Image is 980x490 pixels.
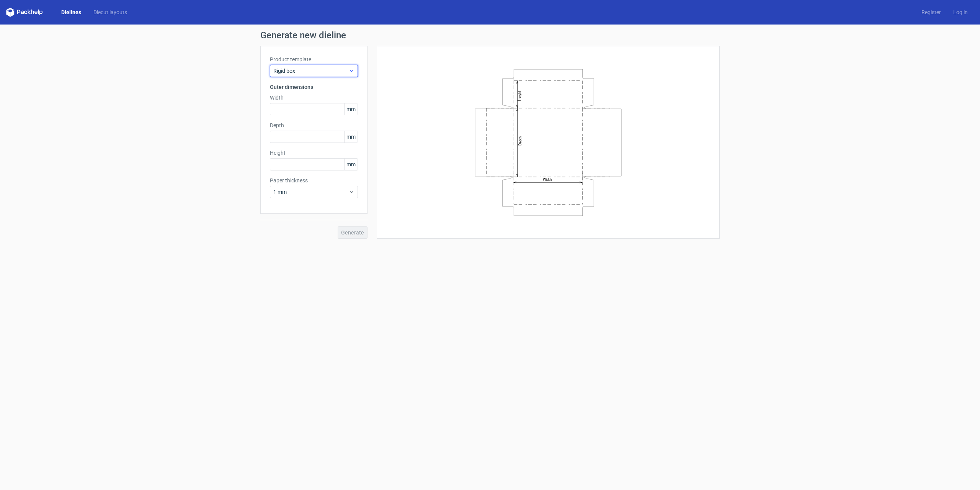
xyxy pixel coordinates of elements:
span: 1 mm [273,188,349,196]
a: Log in [947,8,974,16]
label: Height [270,149,358,157]
h1: Generate new dieline [260,31,720,40]
text: Height [517,90,521,101]
span: mm [344,103,358,115]
text: Width [543,177,552,182]
label: Width [270,94,358,102]
a: Dielines [55,8,87,16]
label: Depth [270,121,358,129]
span: mm [344,159,358,170]
a: Diecut layouts [87,8,133,16]
a: Register [915,8,947,16]
label: Product template [270,56,358,63]
text: Depth [518,136,522,145]
span: Rigid box [273,67,349,75]
h3: Outer dimensions [270,83,358,91]
span: mm [344,131,358,143]
label: Paper thickness [270,177,358,184]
